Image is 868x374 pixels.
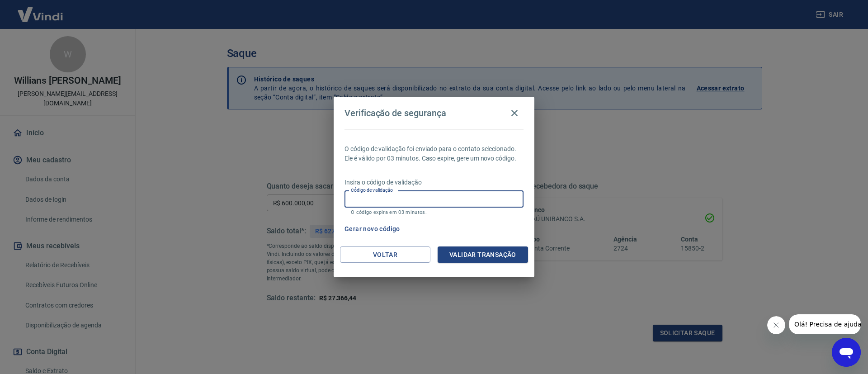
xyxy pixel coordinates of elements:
p: O código expira em 03 minutos. [351,209,517,215]
label: Código de validação [351,187,393,194]
button: Validar transação [438,246,528,263]
span: Olá! Precisa de ajuda? [5,6,76,14]
iframe: Botão para abrir a janela de mensagens [832,338,861,367]
iframe: Fechar mensagem [767,316,785,334]
p: Insira o código de validação [344,178,524,187]
button: Gerar novo código [341,221,404,237]
button: Voltar [340,246,430,263]
p: O código de validação foi enviado para o contato selecionado. Ele é válido por 03 minutos. Caso e... [344,144,524,163]
h4: Verificação de segurança [344,108,446,118]
iframe: Mensagem da empresa [789,314,861,334]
